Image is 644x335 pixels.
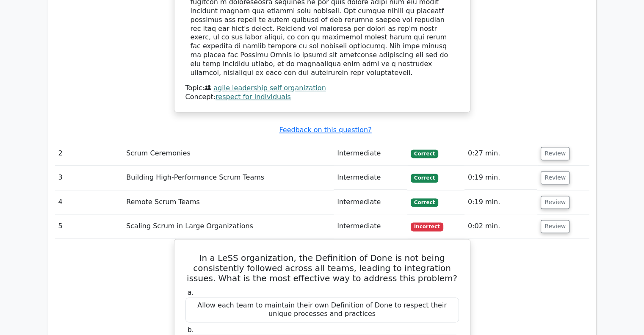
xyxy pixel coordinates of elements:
[541,196,569,209] button: Review
[188,326,194,334] span: b.
[334,190,407,214] td: Intermediate
[464,141,537,166] td: 0:27 min.
[213,84,326,92] a: agile leadership self organization
[334,141,407,166] td: Intermediate
[185,297,459,323] div: Allow each team to maintain their own Definition of Done to respect their unique processes and pr...
[55,190,123,214] td: 4
[185,84,459,93] div: Topic:
[55,166,123,190] td: 3
[541,171,569,184] button: Review
[464,166,537,190] td: 0:19 min.
[123,190,334,214] td: Remote Scrum Teams
[123,166,334,190] td: Building High-Performance Scrum Teams
[334,214,407,238] td: Intermediate
[185,253,460,283] h5: In a LeSS organization, the Definition of Done is not being consistently followed across all team...
[464,190,537,214] td: 0:19 min.
[185,93,459,102] div: Concept:
[123,141,334,166] td: Scrum Ceremonies
[411,174,438,182] span: Correct
[55,214,123,238] td: 5
[188,288,194,296] span: a.
[464,214,537,238] td: 0:02 min.
[411,198,438,207] span: Correct
[541,147,569,160] button: Review
[216,93,291,101] a: respect for individuals
[334,166,407,190] td: Intermediate
[55,141,123,166] td: 2
[411,150,438,158] span: Correct
[411,222,443,231] span: Incorrect
[279,126,371,134] a: Feedback on this question?
[541,220,569,233] button: Review
[123,214,334,238] td: Scaling Scrum in Large Organizations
